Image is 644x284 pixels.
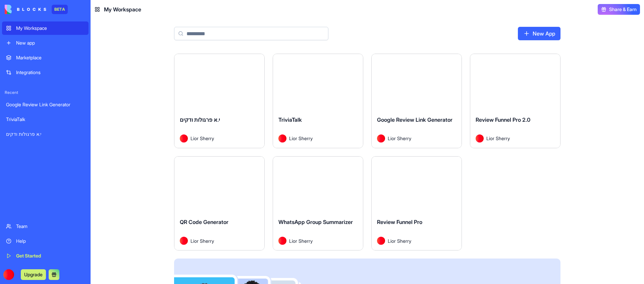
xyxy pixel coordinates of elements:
span: Lior Sherry [289,237,313,244]
img: logo [5,5,46,14]
div: Marketplace [16,54,85,61]
a: TriviaTalkAvatarLior Sherry [273,54,363,148]
a: Review Funnel Pro 2.0AvatarLior Sherry [470,54,560,148]
a: WhatsApp Group SummarizerAvatarLior Sherry [273,156,363,251]
span: י.א פרגולות ודקים [180,116,220,123]
a: QR Code GeneratorAvatarLior Sherry [174,156,265,251]
img: Avatar [180,134,188,143]
div: Google Review Link Generator [6,101,85,108]
button: Share & Earn [598,4,640,15]
div: Team [16,223,85,230]
a: TriviaTalk [2,113,89,126]
span: Recent [2,90,89,95]
span: Lior Sherry [191,237,214,244]
img: Avatar [278,134,286,143]
img: Avatar [180,237,188,245]
a: י.א פרגולות ודקים [2,127,89,141]
img: Avatar [476,134,484,143]
div: Integrations [16,69,85,76]
span: Lior Sherry [388,237,411,244]
div: BETA [52,5,68,14]
img: ACg8ocKkVFSaPLrOoQeBSeFMyjk5rxEBDp8JnGzG-yG5m9aS5dipWHRM=s96-c [3,269,14,280]
a: Google Review Link Generator [2,98,89,111]
a: Help [2,234,89,248]
span: QR Code Generator [180,219,228,225]
a: Get Started [2,249,89,263]
div: Help [16,238,85,244]
button: Upgrade [21,269,46,280]
span: Review Funnel Pro [377,219,422,225]
span: TriviaTalk [278,116,302,123]
span: Lior Sherry [289,135,313,142]
img: Avatar [377,134,385,143]
span: Lior Sherry [486,135,510,142]
a: Google Review Link GeneratorAvatarLior Sherry [371,54,462,148]
div: י.א פרגולות ודקים [6,131,85,137]
a: My Workspace [2,21,89,35]
span: My Workspace [104,5,141,13]
span: Google Review Link Generator [377,116,452,123]
a: New App [518,27,560,40]
a: Review Funnel ProAvatarLior Sherry [371,156,462,251]
a: Integrations [2,66,89,79]
span: Review Funnel Pro 2.0 [476,116,530,123]
a: Upgrade [21,271,46,278]
a: י.א פרגולות ודקיםAvatarLior Sherry [174,54,265,148]
span: WhatsApp Group Summarizer [278,219,353,225]
div: New app [16,40,85,46]
div: My Workspace [16,25,85,32]
img: Avatar [278,237,286,245]
span: Share & Earn [609,6,637,13]
div: Get Started [16,252,85,259]
a: New app [2,36,89,50]
a: Team [2,220,89,233]
div: TriviaTalk [6,116,85,123]
a: BETA [5,5,68,14]
img: Avatar [377,237,385,245]
span: Lior Sherry [191,135,214,142]
a: Marketplace [2,51,89,64]
span: Lior Sherry [388,135,411,142]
